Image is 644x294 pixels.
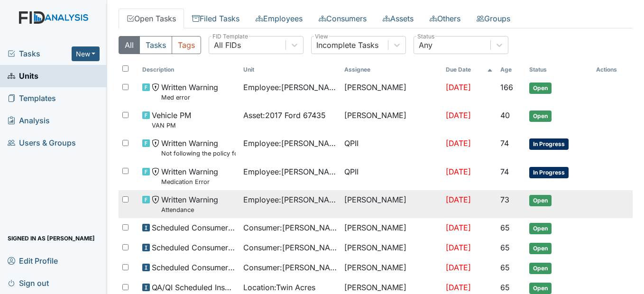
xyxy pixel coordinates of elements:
[152,242,236,253] span: Scheduled Consumer Chart Review
[243,138,337,149] span: Employee : [PERSON_NAME][GEOGRAPHIC_DATA]
[500,83,513,92] span: 166
[172,36,201,54] button: Tags
[446,83,471,92] span: [DATE]
[8,276,49,290] span: Sign out
[138,62,239,78] th: Toggle SortBy
[119,36,201,54] div: Type filter
[161,82,218,102] span: Written Warning Med error
[375,9,422,28] a: Assets
[243,82,337,93] span: Employee : [PERSON_NAME]
[500,283,510,292] span: 65
[446,263,471,272] span: [DATE]
[500,167,509,176] span: 74
[529,223,552,234] span: Open
[446,243,471,252] span: [DATE]
[72,46,100,61] button: New
[497,62,525,78] th: Toggle SortBy
[529,110,552,122] span: Open
[161,177,218,186] small: Medication Error
[316,39,378,51] div: Incomplete Tasks
[152,222,236,233] span: Scheduled Consumer Chart Review
[8,231,95,246] span: Signed in as [PERSON_NAME]
[119,9,184,28] a: Open Tasks
[500,223,510,232] span: 65
[243,262,337,273] span: Consumer : [PERSON_NAME][GEOGRAPHIC_DATA]
[419,39,432,51] div: Any
[243,194,337,205] span: Employee : [PERSON_NAME]
[340,162,442,190] td: QPII
[500,138,509,148] span: 74
[446,195,471,204] span: [DATE]
[152,282,236,293] span: QA/QI Scheduled Inspection
[243,222,337,233] span: Consumer : [PERSON_NAME]
[243,110,326,121] span: Asset : 2017 Ford 67435
[446,167,471,176] span: [DATE]
[340,190,442,218] td: [PERSON_NAME]
[8,253,58,268] span: Edit Profile
[311,9,375,28] a: Consumers
[340,218,442,238] td: [PERSON_NAME]
[446,223,471,232] span: [DATE]
[8,69,38,83] span: Units
[152,121,191,130] small: VAN PM
[239,62,340,78] th: Toggle SortBy
[161,194,218,214] span: Written Warning Attendance
[161,138,236,158] span: Written Warning Not following the policy for medication
[529,263,552,274] span: Open
[529,138,569,150] span: In Progress
[340,258,442,278] td: [PERSON_NAME]
[442,62,497,78] th: Toggle SortBy
[8,136,76,150] span: Users & Groups
[340,134,442,162] td: QPII
[500,195,509,204] span: 73
[161,149,236,158] small: Not following the policy for medication
[248,9,311,28] a: Employees
[422,9,469,28] a: Others
[529,283,552,294] span: Open
[529,83,552,94] span: Open
[446,283,471,292] span: [DATE]
[340,62,442,78] th: Assignee
[340,238,442,258] td: [PERSON_NAME]
[446,138,471,148] span: [DATE]
[340,106,442,134] td: [PERSON_NAME]
[340,78,442,106] td: [PERSON_NAME]
[152,110,191,130] span: Vehicle PM VAN PM
[161,166,218,186] span: Written Warning Medication Error
[500,263,510,272] span: 65
[122,65,129,72] input: Toggle All Rows Selected
[469,9,518,28] a: Groups
[500,243,510,252] span: 65
[214,39,241,51] div: All FIDs
[152,262,236,273] span: Scheduled Consumer Chart Review
[243,242,337,253] span: Consumer : [PERSON_NAME]
[529,195,552,206] span: Open
[592,62,633,78] th: Actions
[446,110,471,120] span: [DATE]
[139,36,172,54] button: Tasks
[529,167,569,178] span: In Progress
[529,243,552,254] span: Open
[161,93,218,102] small: Med error
[161,205,218,214] small: Attendance
[119,36,140,54] button: All
[8,48,72,59] a: Tasks
[243,166,337,177] span: Employee : [PERSON_NAME]
[8,91,56,106] span: Templates
[8,113,50,128] span: Analysis
[243,282,315,293] span: Location : Twin Acres
[184,9,248,28] a: Filed Tasks
[500,110,510,120] span: 40
[525,62,592,78] th: Toggle SortBy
